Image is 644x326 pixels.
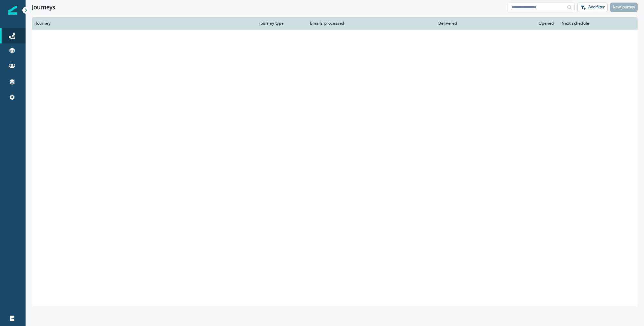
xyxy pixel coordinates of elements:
[307,21,344,26] div: Emails processed
[352,21,457,26] div: Delivered
[259,21,300,26] div: Journey type
[588,5,605,9] p: Add filter
[8,6,17,15] img: Inflection
[613,5,635,9] p: New journey
[610,3,638,12] button: New journey
[577,3,608,12] button: Add filter
[32,4,55,11] h1: Journeys
[562,21,618,26] div: Next schedule
[465,21,554,26] div: Opened
[36,21,252,26] div: Journey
